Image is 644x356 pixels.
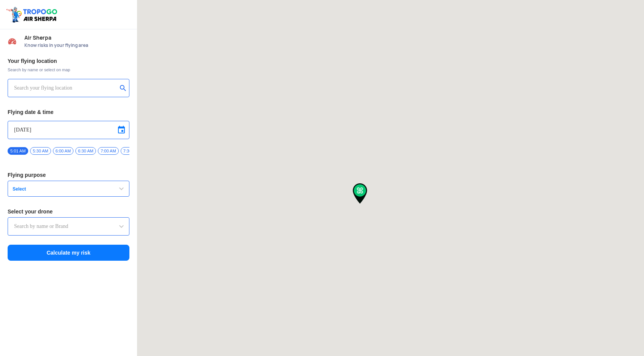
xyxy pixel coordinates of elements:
img: Risk Scores [8,37,17,46]
input: Search by name or Brand [14,222,123,231]
span: 5:01 AM [8,147,28,155]
button: Select [8,181,129,197]
span: Know risks in your flying area [24,42,129,48]
input: Select Date [14,125,123,135]
span: 6:00 AM [53,147,73,155]
span: 6:30 AM [75,147,96,155]
h3: Flying date & time [8,109,129,115]
input: Search your flying location [14,83,117,93]
h3: Select your drone [8,209,129,214]
span: Search by name or select on map [8,67,129,73]
img: ic_tgdronemaps.svg [6,6,60,23]
span: Air Sherpa [24,35,129,41]
span: 7:00 AM [98,147,118,155]
span: Select [10,186,105,192]
span: 7:30 AM [121,147,141,155]
button: Calculate my risk [8,245,129,261]
h3: Flying purpose [8,172,129,178]
h3: Your flying location [8,58,129,64]
span: 5:30 AM [30,147,51,155]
